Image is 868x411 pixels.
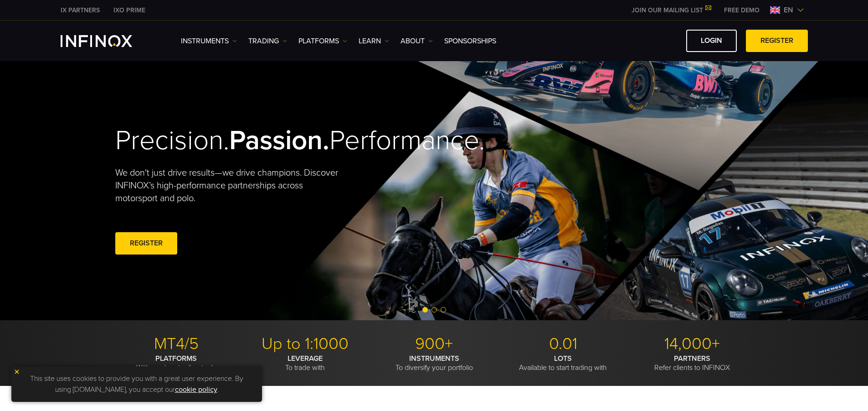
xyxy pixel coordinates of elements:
[401,36,433,47] a: ABOUT
[175,385,217,394] a: cookie policy
[502,334,624,354] p: 0.01
[373,354,495,372] p: To diversify your portfolio
[441,307,446,312] span: Go to slide 3
[54,5,107,15] a: INFINOX
[422,307,428,312] span: Go to slide 1
[298,36,347,47] a: PLATFORMS
[554,354,572,363] strong: LOTS
[288,354,323,363] strong: LEVERAGE
[359,36,389,47] a: Learn
[431,307,437,312] span: Go to slide 2
[373,334,495,354] p: 900+
[181,36,237,47] a: Instruments
[674,354,710,363] strong: PARTNERS
[686,30,737,52] a: LOGIN
[444,36,496,47] a: SPONSORSHIPS
[746,30,808,52] a: REGISTER
[61,35,154,47] a: INFINOX Logo
[107,5,152,15] a: INFINOX
[115,166,345,205] p: We don't just drive results—we drive champions. Discover INFINOX’s high-performance partnerships ...
[409,354,459,363] strong: INSTRUMENTS
[155,354,197,363] strong: PLATFORMS
[115,354,237,372] p: With modern trading tools
[115,124,402,157] h2: Precision. Performance.
[631,354,753,372] p: Refer clients to INFINOX
[502,354,624,372] p: Available to start trading with
[780,5,797,16] span: en
[14,369,20,375] img: yellow close icon
[631,334,753,354] p: 14,000+
[244,334,366,354] p: Up to 1:1000
[717,5,766,15] a: INFINOX MENU
[115,334,237,354] p: MT4/5
[115,232,177,255] a: REGISTER
[625,6,717,14] a: JOIN OUR MAILING LIST
[229,124,329,157] strong: Passion.
[16,371,257,397] p: This site uses cookies to provide you with a great user experience. By using [DOMAIN_NAME], you a...
[248,36,287,47] a: TRADING
[244,354,366,372] p: To trade with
